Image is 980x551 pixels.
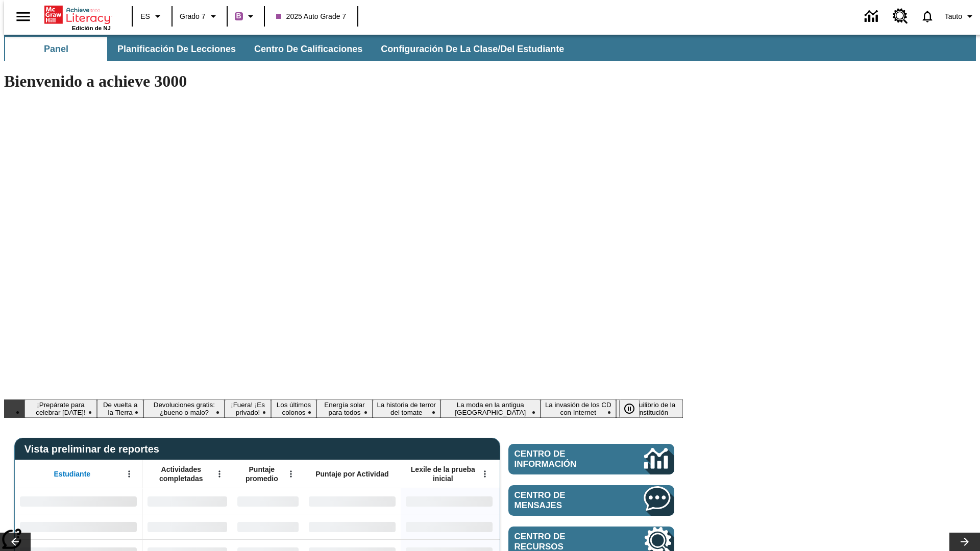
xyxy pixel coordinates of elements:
[44,5,111,25] a: Portada
[4,35,976,61] div: Subbarra de navegación
[8,2,38,32] button: Abrir el menú lateral
[276,11,347,22] span: 2025 Auto Grade 7
[914,3,941,30] a: Notificaciones
[373,399,440,418] button: Diapositiva 7 La historia de terror del tomate
[945,11,962,22] span: Tauto
[949,533,980,551] button: Carrusel de lecciones, seguir
[887,3,914,30] a: Centro de recursos, Se abrirá en una pestaña nueva.
[109,37,244,61] button: Planificación de lecciones
[72,25,111,31] span: Edición de NJ
[5,37,107,61] button: Panel
[232,488,304,514] div: Sin datos,
[231,7,261,26] button: Boost El color de la clase es morado/púrpura. Cambiar el color de la clase.
[381,43,564,55] span: Configuración de la clase/del estudiante
[514,449,610,469] span: Centro de información
[619,399,650,418] div: Pausar
[44,4,111,31] div: Portada
[142,514,232,539] div: Sin datos,
[254,43,362,55] span: Centro de calificaciones
[212,466,227,482] button: Abrir menú
[508,444,674,474] a: Centro de información
[316,399,372,418] button: Diapositiva 6 Energía solar para todos
[508,485,674,516] a: Centro de mensajes
[140,11,150,22] span: ES
[176,7,224,26] button: Grado: Grado 7, Elige un grado
[117,43,236,55] span: Planificación de lecciones
[24,443,164,455] span: Vista preliminar de reportes
[941,7,980,26] button: Perfil/Configuración
[859,3,887,31] a: Centro de información
[619,399,640,418] button: Pausar
[225,399,271,418] button: Diapositiva 4 ¡Fuera! ¡Es privado!
[236,10,241,22] span: B
[541,399,616,418] button: Diapositiva 9 La invasión de los CD con Internet
[246,37,371,61] button: Centro de calificaciones
[406,465,480,483] span: Lexile de la prueba inicial
[136,7,168,26] button: Lenguaje: ES, Selecciona un idioma
[4,72,683,91] h1: Bienvenido a achieve 3000
[4,37,573,61] div: Subbarra de navegación
[180,11,206,22] span: Grado 7
[271,399,317,418] button: Diapositiva 5 Los últimos colonos
[373,37,572,61] button: Configuración de la clase/del estudiante
[44,43,68,55] span: Panel
[24,399,97,418] button: Diapositiva 1 ¡Prepárate para celebrar Juneteenth!
[148,465,215,483] span: Actividades completadas
[232,514,304,539] div: Sin datos,
[142,488,232,514] div: Sin datos,
[54,469,91,479] span: Estudiante
[477,466,493,482] button: Abrir menú
[616,399,683,418] button: Diapositiva 10 El equilibrio de la Constitución
[121,466,137,482] button: Abrir menú
[514,490,614,511] span: Centro de mensajes
[440,399,541,418] button: Diapositiva 8 La moda en la antigua Roma
[97,399,143,418] button: Diapositiva 2 De vuelta a la Tierra
[237,465,286,483] span: Puntaje promedio
[315,469,388,479] span: Puntaje por Actividad
[143,399,225,418] button: Diapositiva 3 Devoluciones gratis: ¿bueno o malo?
[283,466,299,482] button: Abrir menú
